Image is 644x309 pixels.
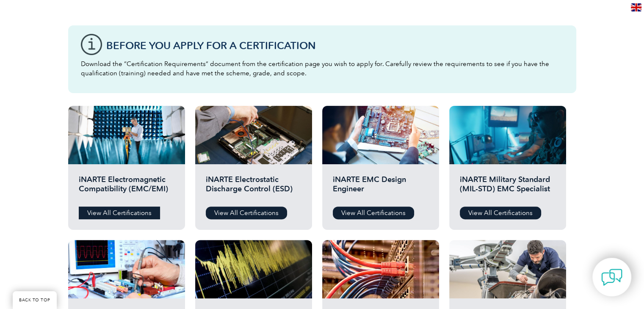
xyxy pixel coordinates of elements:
p: Download the “Certification Requirements” document from the certification page you wish to apply ... [81,59,564,78]
h3: Before You Apply For a Certification [106,40,564,51]
a: View All Certifications [333,207,414,219]
a: View All Certifications [206,207,287,219]
h2: iNARTE EMC Design Engineer [333,175,428,200]
img: en [631,3,641,11]
a: View All Certifications [79,207,160,219]
a: View All Certifications [460,207,541,219]
h2: iNARTE Electromagnetic Compatibility (EMC/EMI) [79,175,174,200]
a: BACK TO TOP [13,291,57,309]
img: contact-chat.png [601,267,622,288]
h2: iNARTE Military Standard (MIL-STD) EMC Specialist [460,175,556,200]
h2: iNARTE Electrostatic Discharge Control (ESD) [206,175,301,200]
